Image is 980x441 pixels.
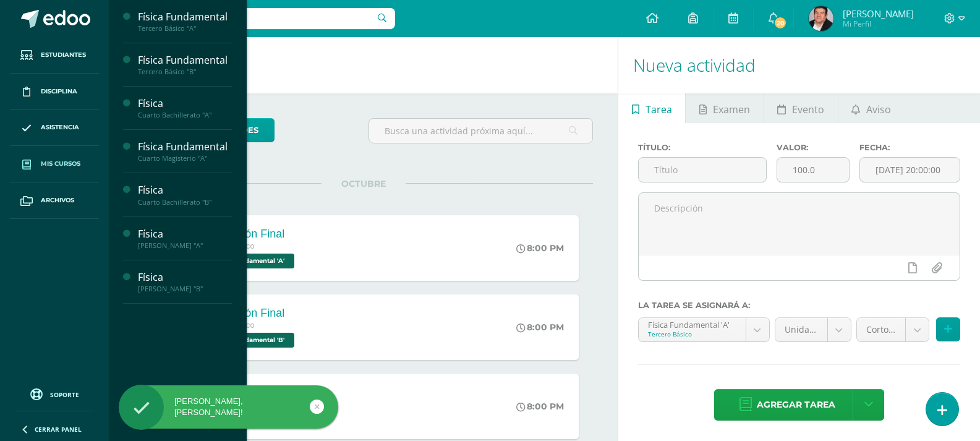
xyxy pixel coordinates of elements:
a: Unidad 4 [775,318,851,341]
div: 8:00 PM [516,401,564,412]
a: Archivos [10,182,99,219]
a: Física Fundamental 'A'Tercero Básico [639,318,769,341]
span: Mis cursos [41,159,80,169]
span: Disciplina [41,87,77,96]
span: Unidad 4 [785,318,818,341]
div: Tercero Básico [648,330,736,338]
a: Tarea [618,93,685,123]
span: Estudiantes [41,50,86,60]
div: Física [138,270,232,285]
a: Física FundamentalTercero Básico "B" [138,53,232,76]
a: Física FundamentalTercero Básico "A" [138,10,232,33]
label: Fecha: [859,143,960,152]
a: Física FundamentalCuarto Magisterio "A" [138,140,232,163]
span: Física Fundamental 'B' [203,333,294,348]
a: Asistencia [10,110,99,147]
a: Estudiantes [10,37,99,74]
div: Física [138,96,232,111]
span: Archivos [41,195,74,205]
h1: Actividades [124,37,603,93]
a: Disciplina [10,74,99,110]
input: Busca una actividad próxima aquí... [369,119,593,143]
label: Valor: [777,143,850,152]
label: La tarea se asignará a: [638,301,960,310]
span: Cerrar panel [35,425,82,434]
div: Física [138,227,232,241]
div: Física [138,183,232,197]
div: Evaluación Final [203,307,297,320]
div: 8:00 PM [516,322,564,333]
div: Tercero Básico "B" [138,67,232,76]
div: 8:00 PM [516,242,564,254]
span: Física Fundamental 'A' [203,254,294,268]
a: Soporte [15,385,94,402]
h1: Nueva actividad [633,37,965,93]
div: Cuarto Bachillerato "A" [138,111,232,119]
div: [PERSON_NAME] "A" [138,241,232,250]
a: Mis cursos [10,146,99,182]
input: Puntos máximos [777,158,849,182]
label: Título: [638,143,767,152]
a: Aviso [838,93,905,123]
span: Soporte [50,390,79,399]
a: Evento [764,93,838,123]
div: Tercero Básico "A" [138,24,232,33]
span: Tarea [646,95,672,124]
span: Mi Perfil [843,19,914,29]
div: [PERSON_NAME], [PERSON_NAME]! [119,396,338,418]
div: [PERSON_NAME] "B" [138,285,232,293]
a: Examen [686,93,763,123]
input: Fecha de entrega [860,158,960,182]
span: Agregar tarea [757,390,835,420]
span: Evento [792,95,824,124]
span: 20 [773,16,787,30]
div: Física Fundamental [138,10,232,24]
div: Cuarto Bachillerato "B" [138,198,232,207]
input: Título [639,158,766,182]
span: OCTUBRE [322,178,406,189]
div: Física Fundamental 'A' [648,318,736,330]
a: FísicaCuarto Bachillerato "B" [138,183,232,206]
a: FísicaCuarto Bachillerato "A" [138,96,232,119]
span: Cortos (15.0%) [866,318,896,341]
div: Física Fundamental [138,140,232,154]
span: Aviso [866,95,891,124]
span: Examen [713,95,750,124]
img: 8bea78a11afb96288084d23884a19f38.png [809,6,833,31]
div: Física Fundamental [138,53,232,67]
a: Física[PERSON_NAME] "A" [138,227,232,250]
span: Asistencia [41,122,79,132]
a: Cortos (15.0%) [857,318,929,341]
input: Busca un usuario... [117,8,395,29]
span: [PERSON_NAME] [843,7,914,20]
div: Evaluación Final [203,228,297,241]
a: Física[PERSON_NAME] "B" [138,270,232,293]
div: Cuarto Magisterio "A" [138,154,232,163]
